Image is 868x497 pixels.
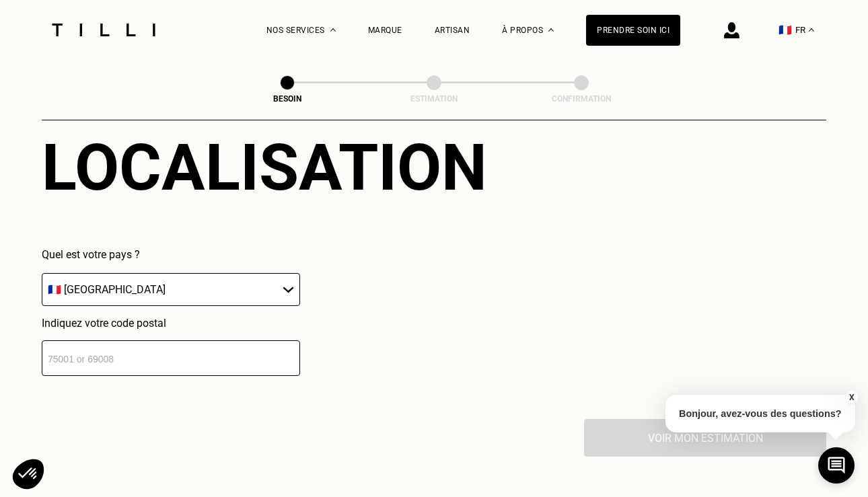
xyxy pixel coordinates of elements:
img: Menu déroulant [330,28,336,32]
div: Besoin [220,94,355,104]
input: 75001 or 69008 [42,340,300,376]
p: Bonjour, avez-vous des questions? [665,395,855,432]
div: Confirmation [514,94,649,104]
a: Marque [368,26,402,35]
img: Menu déroulant à propos [548,28,554,32]
a: Prendre soin ici [586,15,680,46]
span: 🇫🇷 [779,24,792,36]
button: X [844,390,858,405]
a: Artisan [435,26,470,35]
img: icône connexion [724,22,739,38]
div: Estimation [367,94,501,104]
img: Logo du service de couturière Tilli [47,24,160,36]
p: Indiquez votre code postal [42,317,300,330]
div: Localisation [42,130,487,205]
p: Quel est votre pays ? [42,248,300,261]
img: menu déroulant [809,28,814,32]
